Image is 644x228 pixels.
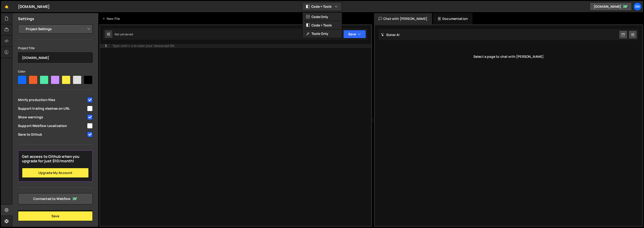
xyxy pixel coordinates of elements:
span: Save to Github [18,132,86,137]
button: Code Only [303,13,342,21]
span: Show warnings [18,115,86,119]
div: 1 [100,44,110,48]
button: Code + Tools [302,2,342,11]
div: Select a page to chat with [PERSON_NAME] [379,47,638,66]
div: Chat with [PERSON_NAME] [374,13,432,24]
button: Tools Only [303,29,342,38]
button: Save [343,30,366,38]
div: Not yet saved [115,32,133,36]
a: Upgrade my account [22,168,89,178]
h2: Settings [18,16,34,21]
h2: Slater AI [381,33,400,37]
div: New File [102,16,122,21]
h2: Get access to Github when you upgrade for just $10/month! [22,154,89,163]
span: Support Webflow Localization [18,123,86,128]
span: Support trailing slashes on URL [18,106,86,111]
button: Code + Tools [303,21,342,29]
a: Connected to Webflow [18,193,93,204]
div: Type cmd + s to save your Javascript file. [112,44,175,48]
label: Project Title [18,46,35,51]
div: [DOMAIN_NAME] [18,4,50,9]
input: Project name [18,52,93,63]
div: Documentation [433,13,472,24]
button: Save [18,211,93,221]
label: Color [18,69,26,74]
a: 🤙 [1,1,12,12]
a: [DOMAIN_NAME] [590,2,632,11]
span: Minify production files [18,98,86,102]
a: En [633,2,642,11]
